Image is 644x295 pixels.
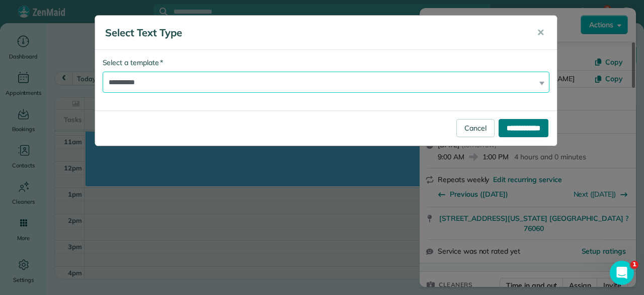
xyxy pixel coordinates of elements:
iframe: Intercom live chat [610,261,634,285]
span: 1 [630,261,638,269]
span: ✕ [537,27,544,38]
a: Cancel [456,119,495,137]
h5: Select Text Type [105,26,523,40]
label: Select a template [103,57,164,68]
